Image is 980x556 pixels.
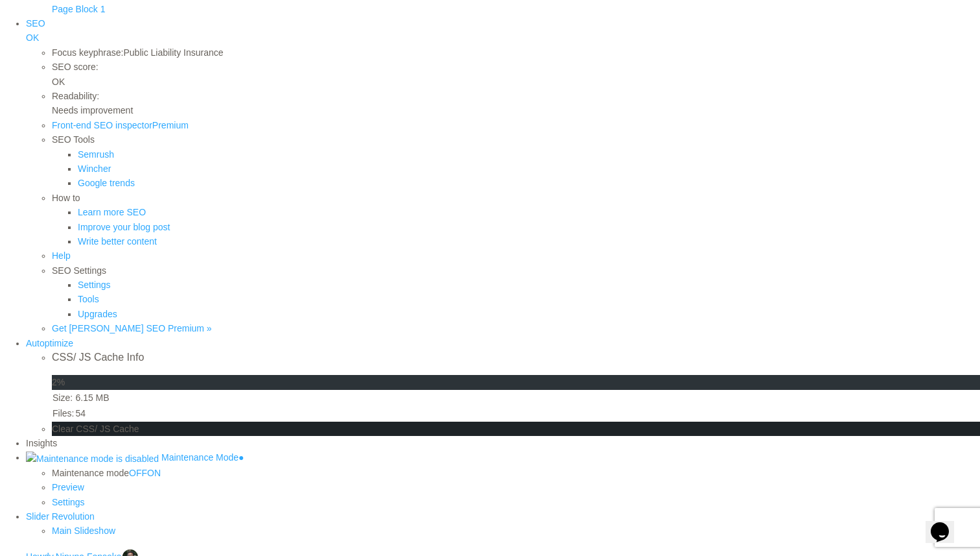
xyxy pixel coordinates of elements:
a: Help [52,250,71,261]
div: Needs improvement [52,103,980,117]
span: Autoptimize [26,338,73,348]
img: Maintenance mode is disabled [26,452,159,466]
td: 54 [75,405,110,421]
div: SEO Settings [52,263,980,278]
a: Upgrades [78,309,117,319]
div: 2% [52,375,980,389]
span: Slider Revolution [26,511,95,522]
a: Page Block 1 [52,4,106,14]
div: Clear CSS/ JS Cache [52,422,980,436]
td: Size: [52,390,75,405]
span: OK [52,77,65,87]
a: Write better content [78,236,157,247]
a: OFFON [129,468,161,478]
div: Maintenance mode [52,466,980,480]
a: Learn more SEO [78,207,146,217]
span: Insights [26,438,57,448]
td: Files: [52,405,75,421]
div: SEO Tools [52,132,980,147]
div: OK [52,75,980,89]
span: Needs improvement [52,105,133,115]
a: Semrush [78,149,114,160]
td: 6.15 MB [75,390,110,405]
a: Tools [78,294,99,304]
span: OFF [129,468,147,478]
a: Google trends [78,178,135,188]
iframe: chat widget [926,504,967,543]
span: Maintenance Mode [161,452,244,463]
div: How to [52,191,980,205]
div: Readability: [52,89,980,118]
span: SEO [26,18,45,29]
span: OK [26,32,39,43]
a: Preview [52,482,84,492]
a: Improve your blog post [78,222,170,232]
span: ON [147,468,161,478]
i: ● [239,452,244,463]
a: Front-end SEO inspector [52,120,189,130]
span: Public Liability Insurance [124,47,224,58]
span: Main Slideshow [52,526,115,536]
div: SEO score: [52,60,980,89]
a: Wincher [78,163,111,174]
span: Premium [152,120,189,130]
a: Settings [52,497,85,507]
div: OK [26,30,980,45]
p: CSS/ JS Cache Info [52,350,980,365]
a: Settings [78,280,111,290]
a: Get [PERSON_NAME] SEO Premium » [52,323,212,333]
div: Focus keyphrase: [52,45,980,60]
